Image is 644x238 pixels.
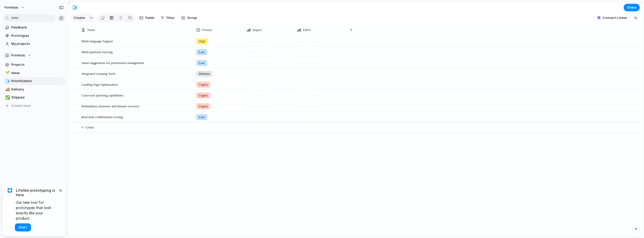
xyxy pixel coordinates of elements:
a: Prototypes [3,32,65,40]
span: Delivery [11,87,64,92]
span: Ideas [11,71,64,76]
a: Projects [3,61,65,69]
span: High [199,39,205,44]
button: 🚚 [5,87,10,92]
span: Shipped [11,95,64,100]
button: Start [15,223,31,231]
span: Share [627,5,636,10]
span: Urgent [199,93,208,98]
button: 🧊 [70,4,78,12]
span: Create [85,125,94,130]
span: Create view [11,103,31,108]
span: Impact [253,27,262,32]
div: 🏢 [5,53,10,58]
span: Projects [11,62,64,67]
span: Urgent [199,104,208,109]
span: Prototypes [11,33,64,38]
button: 🌱 [5,71,10,76]
button: Create [71,14,88,22]
span: Urgent [199,82,208,87]
span: Name [87,27,95,32]
span: Low [199,60,205,65]
span: Filter [167,15,175,20]
button: Filter [158,14,177,22]
span: Create [74,15,85,20]
span: Low [199,115,205,120]
span: Our new tool for prototypes that look exactly like your product. [16,200,58,221]
span: Prioritization [11,79,64,84]
button: ✅ [5,95,10,100]
a: 🧊Prioritization [3,77,65,85]
span: Redundancy measures and disaster recovery [82,103,139,109]
button: 🏢Formitas [3,52,65,59]
span: My projects [11,41,64,46]
span: Connect Linear [602,15,627,20]
div: 🚚 [5,86,9,92]
button: Group [179,14,199,22]
a: 🚚Delivery [3,86,65,93]
span: Landing Page Optimization [82,81,118,87]
span: Real-time collaboration scoring [82,114,123,120]
span: Fields [145,15,154,20]
span: Medium [199,71,210,76]
span: Formitas [11,53,25,58]
div: 🧊 [5,78,9,84]
button: Share [624,4,640,11]
div: 🧊 [72,4,77,11]
button: Fields [137,14,156,22]
span: Priority [202,27,212,32]
a: ✅Shipped [3,94,65,101]
span: Cross-tool querying capabilities [82,92,123,98]
span: Lifelike prototyping is here [16,188,58,197]
span: Multi-language Support [82,38,113,44]
button: Dismiss [57,187,63,193]
span: Smart suggestions for permissions management [82,60,144,65]
span: Effort [303,27,311,32]
span: Start [19,225,27,230]
span: Formitas [5,5,18,10]
a: Feedback [3,24,65,31]
button: Create view [3,102,65,110]
a: My projects [3,40,65,48]
span: Feedback [11,25,64,30]
div: 🌱 [5,70,9,76]
button: 🧊 [5,79,10,84]
span: Group [187,15,197,20]
a: 🌱Ideas [3,69,65,77]
button: Connect Linear [595,14,629,22]
button: Formitas [2,4,27,12]
span: Low [199,50,205,55]
div: ✅ [5,95,9,100]
span: Multi-platform Syncing [82,49,113,55]
span: Integrated Learning Tools [82,71,115,76]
